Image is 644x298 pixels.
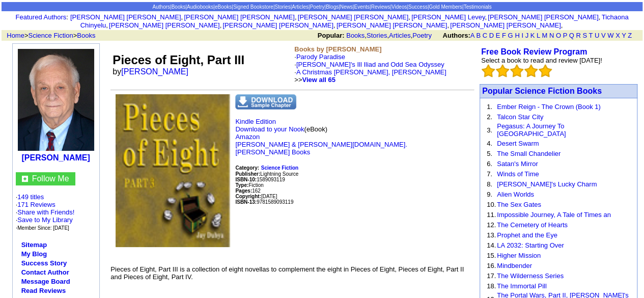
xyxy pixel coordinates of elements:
a: [PERSON_NAME] [PERSON_NAME] [450,21,561,29]
a: [PERSON_NAME] [22,153,90,162]
a: Kindle Edition [235,118,276,125]
font: Member Since: [DATE] [17,225,69,231]
a: Featured Authors [16,13,67,21]
a: [PERSON_NAME] Books [235,148,310,156]
a: Impossible Journey, A Tale of Times an [497,211,611,219]
a: Poetry [412,32,432,39]
a: M [542,32,547,39]
font: 17. [487,272,496,280]
font: 15. [487,252,496,259]
img: 3201.jpg [18,49,94,151]
font: > > [3,32,95,39]
a: Blogs [326,4,339,10]
a: 171 Reviews [17,201,55,208]
a: B [476,32,481,39]
b: Popular: [318,32,345,39]
font: 8. [487,180,492,188]
a: I [521,32,523,39]
a: Amazon [235,133,260,141]
a: Message Board [21,278,70,285]
a: Follow Me [32,174,69,183]
a: O [556,32,561,39]
iframe: fb:like Facebook Social Plugin [110,247,365,257]
font: 162 [235,188,260,194]
font: 9. [487,191,492,198]
font: (eBook) [235,118,407,156]
a: N [549,32,554,39]
a: The Immortal Pill [497,282,547,290]
font: i [487,15,488,20]
a: X [615,32,620,39]
a: Testimonials [463,4,491,10]
a: S [582,32,587,39]
a: 149 titles [17,193,44,201]
a: E [495,32,500,39]
b: ISBN-13: [235,199,257,205]
a: Satan's Mirror [497,160,538,168]
a: J [525,32,528,39]
a: V [601,32,606,39]
font: i [410,15,411,20]
a: The Sex Gates [497,201,541,208]
a: Pegasus: A Journey To [GEOGRAPHIC_DATA] [497,122,566,138]
a: U [595,32,599,39]
a: C [482,32,487,39]
font: · · · [16,208,75,231]
font: 18. [487,282,496,290]
font: 7. [487,170,492,178]
a: Parody Paradise [296,53,345,61]
img: gc.jpg [22,176,28,182]
font: , , , [318,32,641,39]
a: Articles [292,4,309,10]
font: 2. [487,113,492,121]
a: [PERSON_NAME] Levey [411,13,485,21]
font: 12. [487,221,496,229]
a: Books [172,4,186,10]
a: The Small Chandelier [497,150,561,157]
font: · [294,61,446,84]
a: [PERSON_NAME]'s Lucky Charm [497,180,597,188]
font: Lightning Source [235,171,298,177]
a: A [470,32,474,39]
font: 16. [487,262,496,269]
font: by [113,67,195,76]
img: bigemptystars.png [524,64,538,77]
font: 1589093119 [235,177,285,182]
a: eBooks [215,4,232,10]
a: Stories [274,4,290,10]
a: Poetry [310,4,325,10]
a: D [489,32,493,39]
font: Copyright: [235,194,261,199]
font: Pieces of Eight, Part III [113,53,244,67]
a: The Wilderness Series [497,272,564,280]
font: : [16,13,68,21]
img: bigemptystars.png [496,64,509,77]
font: i [449,23,450,29]
font: · [294,53,446,84]
a: Popular Science Fiction Books [482,87,602,95]
font: , , , , , , , , , , [70,13,628,29]
b: Science Fiction [261,165,298,171]
a: [PERSON_NAME] [PERSON_NAME] [109,21,219,29]
a: Tichaona Chinyelu [80,13,629,29]
img: bigemptystars.png [482,64,495,77]
a: News [340,4,353,10]
font: · [294,68,446,84]
a: Science Fiction [261,164,298,171]
font: i [221,23,222,29]
font: 4. [487,140,492,147]
a: Audiobooks [187,4,213,10]
font: i [296,15,297,20]
a: Signed Bookstore [233,4,273,10]
a: H [515,32,519,39]
a: Sitemap [21,241,47,249]
a: View all 65 [302,76,335,84]
a: [PERSON_NAME] [121,67,188,76]
font: i [563,23,564,29]
a: Prophet and the Eye [497,231,557,239]
a: K [530,32,535,39]
a: Events [354,4,370,10]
